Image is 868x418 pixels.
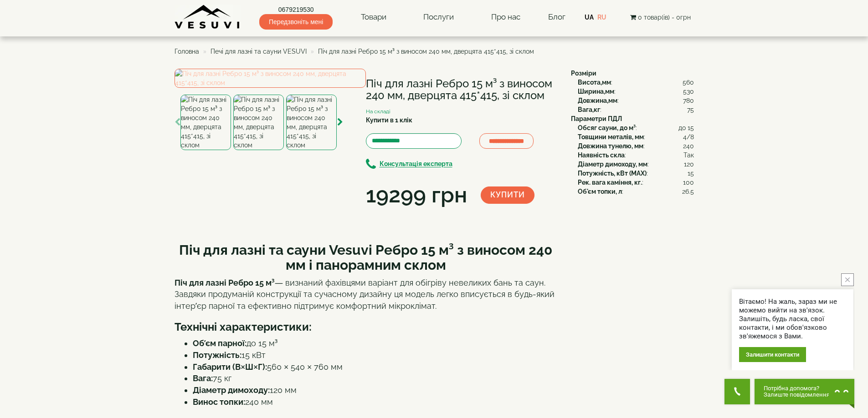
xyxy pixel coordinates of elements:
[571,115,622,122] b: Параметри ПДЛ
[193,373,213,383] strong: Вага:
[366,180,467,211] div: 19299 грн
[193,349,557,361] li: 15 кВт
[841,273,854,286] button: close button
[571,70,596,77] b: Розміри
[578,133,644,141] b: Товщини металів, мм
[578,123,694,132] div: :
[578,188,622,195] b: Об'єм топки, л
[175,69,366,88] img: Піч для лазні Ребро 15 м³ з виносом 240 мм, дверцята 415*415, зі склом
[193,397,245,407] strong: Винос топки:
[638,14,691,21] span: 0 товар(ів) - 0грн
[414,7,463,28] a: Послуги
[688,169,694,178] span: 15
[578,79,611,86] b: Висота,мм
[578,124,636,131] b: Обсяг сауни, до м³
[578,151,694,160] div: :
[684,160,694,169] span: 120
[578,78,694,87] div: :
[180,95,231,150] img: Піч для лазні Ребро 15 м³ з виносом 240 мм, дверцята 415*415, зі склом
[193,337,557,349] li: до 15 м³
[175,320,312,333] strong: Технічні характеристики:
[175,277,557,312] p: — визнаний фахівцями варіант для обігріву невеликих бань та саун. Завдяки продуманій конструкції ...
[578,141,694,151] div: :
[482,7,529,28] a: Про нас
[578,169,694,178] div: :
[193,350,241,360] strong: Потужність:
[627,12,693,22] button: 0 товар(ів) - 0грн
[352,7,395,28] a: Товари
[764,385,830,392] span: Потрібна допомога?
[578,132,694,141] div: :
[578,88,614,95] b: Ширина,мм
[193,384,557,396] li: 120 мм
[683,178,694,187] span: 100
[233,95,284,150] img: Піч для лазні Ребро 15 м³ з виносом 240 мм, дверцята 415*415, зі склом
[578,142,643,150] b: Довжина тунелю, мм
[175,48,199,55] a: Головна
[597,14,606,21] a: RU
[318,48,534,55] span: Піч для лазні Ребро 15 м³ з виносом 240 мм, дверцята 415*415, зі склом
[211,48,307,55] a: Печі для лазні та сауни VESUVI
[578,97,617,104] b: Довжина,мм
[687,105,694,114] span: 75
[175,278,275,287] strong: Піч для лазні Ребро 15 м³
[578,161,647,168] b: Діаметр димоходу, мм
[682,187,694,196] span: 26.5
[175,5,241,30] img: Завод VESUVI
[578,170,647,177] b: Потужність, кВт (MAX)
[481,186,534,204] button: Купити
[193,385,270,395] strong: Діаметр димоходу:
[683,151,694,160] span: Так
[578,178,694,187] div: :
[193,338,247,348] strong: Об’єм парної:
[380,161,452,168] b: Консультація експерта
[755,379,854,404] button: Chat button
[678,123,694,132] span: до 15
[286,95,337,150] img: Піч для лазні Ребро 15 м³ з виносом 240 мм, дверцята 415*415, зі склом
[724,379,750,404] button: Get Call button
[179,242,552,273] strong: Піч для лазні та сауни Vesuvi Ребро 15 м³ з виносом 240 мм і панорамним склом
[366,78,557,102] h1: Піч для лазні Ребро 15 м³ з виносом 240 мм, дверцята 415*415, зі склом
[683,141,694,151] span: 240
[578,187,694,196] div: :
[585,14,594,21] a: UA
[366,116,412,125] label: Купити в 1 клік
[683,78,694,87] span: 560
[683,132,694,141] span: 4/8
[578,87,694,96] div: :
[193,361,557,373] li: 560 × 540 × 760 мм
[578,105,694,114] div: :
[366,108,390,115] small: На складі
[259,14,333,30] span: Передзвоніть мені
[578,160,694,169] div: :
[193,362,267,372] strong: Габарити (В×Ш×Г):
[739,297,846,341] div: Вітаємо! На жаль, зараз ми не можемо вийти на зв'язок. Залишіть, будь ласка, свої контакти, і ми ...
[578,179,642,186] b: Рек. вага каміння, кг.
[764,392,830,398] span: Залиште повідомлення
[578,106,600,113] b: Вага,кг
[683,87,694,96] span: 530
[578,151,625,159] b: Наявність скла
[193,373,557,384] li: 75 кг
[193,396,557,408] li: 240 мм
[683,96,694,105] span: 780
[578,96,694,105] div: :
[548,12,565,21] a: Блог
[739,347,806,362] div: Залишити контакти
[259,5,333,14] a: 0679219530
